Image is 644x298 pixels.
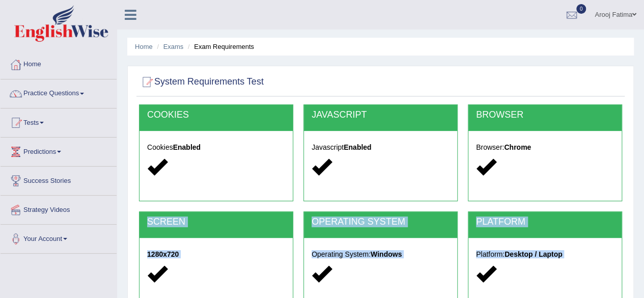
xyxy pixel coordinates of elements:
[476,217,614,227] h2: PLATFORM
[312,251,450,258] h5: Operating System:
[312,144,450,151] h5: Javascript
[504,143,531,151] strong: Chrome
[147,144,285,151] h5: Cookies
[1,225,117,250] a: Your Account
[139,74,264,90] h2: System Requirements Test
[147,217,285,227] h2: SCREEN
[371,250,402,258] strong: Windows
[185,42,254,51] li: Exam Requirements
[312,110,450,120] h2: JAVASCRIPT
[135,43,153,50] a: Home
[1,196,117,221] a: Strategy Videos
[344,143,371,151] strong: Enabled
[1,79,117,105] a: Practice Questions
[163,43,184,50] a: Exams
[147,110,285,120] h2: COOKIES
[312,217,450,227] h2: OPERATING SYSTEM
[476,110,614,120] h2: BROWSER
[147,250,179,258] strong: 1280x720
[576,4,586,14] span: 0
[505,250,563,258] strong: Desktop / Laptop
[476,144,614,151] h5: Browser:
[1,138,117,163] a: Predictions
[476,251,614,258] h5: Platform:
[1,50,117,76] a: Home
[1,109,117,134] a: Tests
[1,167,117,192] a: Success Stories
[173,143,201,151] strong: Enabled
